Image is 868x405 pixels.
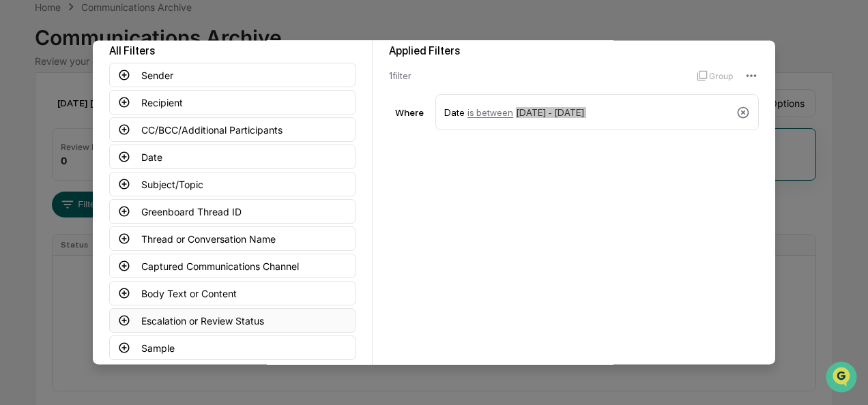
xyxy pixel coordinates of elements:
[109,172,356,196] button: Subject/Topic
[96,230,165,241] a: Powered byPylon
[389,44,759,57] div: Applied Filters
[444,100,731,124] div: Date
[389,107,430,118] div: Where
[109,226,356,251] button: Thread or Conversation Name
[516,107,584,118] span: [DATE] - [DATE]
[232,108,248,124] button: Start new chat
[109,254,356,278] button: Captured Communications Channel
[99,172,110,183] div: 🗄️
[113,171,169,185] span: Attestations
[27,171,88,185] span: Preclearance
[109,308,356,333] button: Escalation or Review Status
[8,166,93,190] a: 🖐️Preclearance
[14,198,25,209] div: 🔎
[93,166,175,190] a: 🗄️Attestations
[8,192,91,216] a: 🔎Data Lookup
[824,360,861,397] iframe: Open customer support
[109,44,356,57] div: All Filters
[467,107,513,118] span: is between
[14,28,248,50] p: How can we help?
[109,281,356,305] button: Body Text or Content
[27,197,86,211] span: Data Lookup
[109,335,356,360] button: Sample
[46,117,173,128] div: We're available if you need us!
[697,65,733,87] button: Group
[109,199,356,224] button: Greenboard Thread ID
[389,70,686,81] div: 1 filter
[109,63,356,87] button: Sender
[109,145,356,169] button: Date
[14,104,38,128] img: 1746055101610-c473b297-6a78-478c-a979-82029cc54cd1
[46,104,224,117] div: Start new chat
[136,230,165,241] span: Pylon
[14,172,25,183] div: 🖐️
[109,117,356,142] button: CC/BCC/Additional Participants
[109,90,356,115] button: Recipient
